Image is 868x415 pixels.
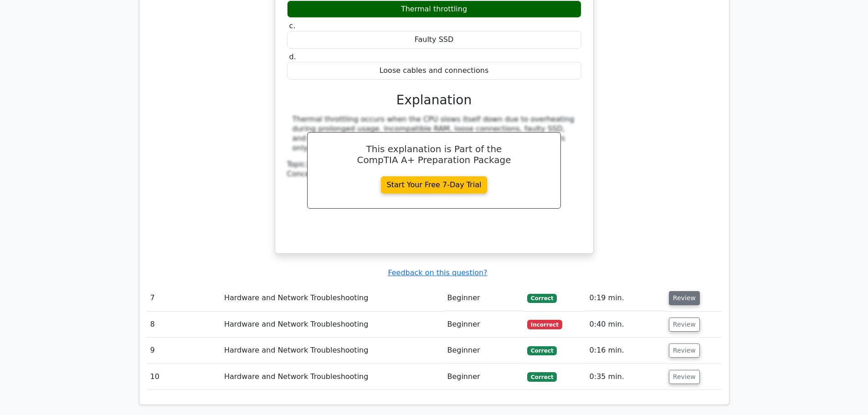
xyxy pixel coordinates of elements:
span: Correct [527,372,557,381]
div: Concept: [287,169,581,179]
div: Thermal throttling occurs when the CPU slows itself down due to overheating during prolonged usag... [293,115,576,153]
td: Hardware and Network Troubleshooting [221,364,444,390]
button: Review [669,343,700,358]
td: 0:16 min. [586,338,665,364]
td: 9 [147,338,221,364]
td: 0:19 min. [586,285,665,311]
div: Topic: [287,160,581,169]
span: Correct [527,346,557,355]
td: 10 [147,364,221,390]
span: c. [289,21,296,30]
span: Correct [527,294,557,303]
td: Hardware and Network Troubleshooting [221,338,444,364]
td: 7 [147,285,221,311]
td: Beginner [443,364,524,390]
td: 0:35 min. [586,364,665,390]
td: Beginner [443,312,524,338]
td: Hardware and Network Troubleshooting [221,285,444,311]
div: Faulty SSD [287,31,581,49]
div: Thermal throttling [287,0,581,18]
td: 0:40 min. [586,312,665,338]
td: 8 [147,312,221,338]
td: Beginner [443,285,524,311]
button: Review [669,291,700,305]
a: Start Your Free 7-Day Trial [381,176,488,194]
td: Beginner [443,338,524,364]
h3: Explanation [293,92,576,108]
span: d. [289,52,296,61]
a: Feedback on this question? [388,268,487,277]
div: Loose cables and connections [287,62,581,80]
td: Hardware and Network Troubleshooting [221,312,444,338]
button: Review [669,318,700,332]
span: Incorrect [527,320,562,329]
button: Review [669,370,700,384]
